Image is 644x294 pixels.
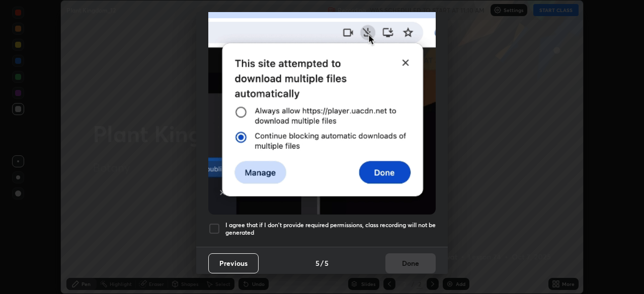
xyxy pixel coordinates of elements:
h4: 5 [315,258,319,268]
h4: 5 [325,258,329,268]
h5: I agree that if I don't provide required permissions, class recording will not be generated [225,221,436,237]
button: Previous [208,253,259,273]
h4: / [320,258,324,268]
